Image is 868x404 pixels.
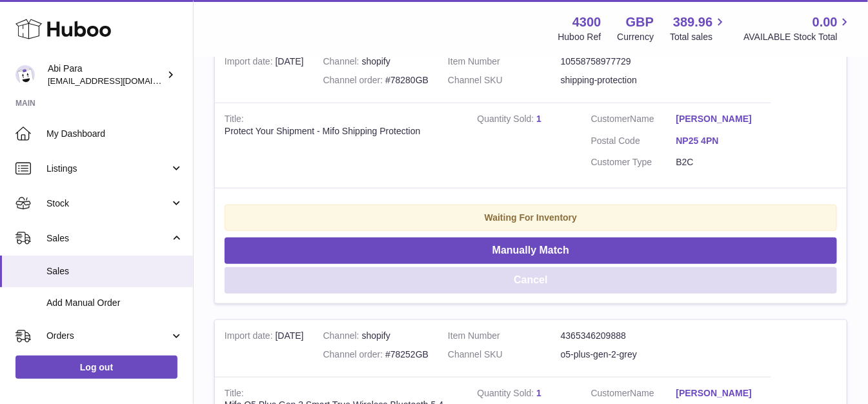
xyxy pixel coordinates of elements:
dd: o5-plus-gen-2-grey [561,348,674,361]
strong: Channel [323,56,362,70]
dt: Postal Code [591,135,676,150]
span: Sales [46,265,183,278]
strong: Import date [225,330,276,344]
span: Customer [591,388,631,398]
strong: Quantity Sold [478,388,537,401]
strong: Quantity Sold [478,114,537,127]
td: [DATE] [215,320,314,377]
a: 0.00 AVAILABLE Stock Total [743,14,853,43]
dd: 4365346209888 [561,330,674,342]
strong: Channel [323,330,362,344]
a: [PERSON_NAME] [676,113,762,125]
span: Add Manual Order [46,297,183,309]
strong: 4300 [572,14,601,31]
button: Cancel [225,267,837,294]
dd: shipping-protection [561,74,674,86]
span: AVAILABLE Stock Total [743,31,853,43]
strong: Title [225,388,244,401]
div: Abi Para [48,63,164,87]
div: Currency [618,31,654,43]
dt: Channel SKU [448,74,561,86]
a: [PERSON_NAME] [676,387,762,399]
strong: Waiting For Inventory [485,212,577,223]
strong: GBP [626,14,654,31]
strong: Title [225,114,244,127]
dd: B2C [676,156,762,168]
strong: Channel order [323,349,386,363]
dt: Customer Type [591,156,676,168]
span: Orders [46,330,170,342]
span: Sales [46,232,170,245]
a: 389.96 Total sales [670,14,727,43]
div: Huboo Ref [558,31,601,43]
div: Protect Your Shipment - Mifo Shipping Protection [225,125,458,137]
div: #78252GB [323,348,429,361]
dt: Name [591,387,676,403]
span: [EMAIL_ADDRESS][DOMAIN_NAME] [48,76,190,86]
strong: Channel order [323,75,386,88]
span: 389.96 [673,14,712,31]
div: #78280GB [323,74,429,86]
span: 0.00 [812,14,838,31]
button: Manually Match [225,237,837,264]
a: 1 [536,388,541,398]
span: My Dashboard [46,128,183,140]
dt: Channel SKU [448,348,561,361]
a: NP25 4PN [676,135,762,147]
img: Abi@mifo.co.uk [15,65,35,85]
dt: Item Number [448,330,561,342]
dt: Name [591,113,676,128]
span: Listings [46,163,170,175]
a: 1 [536,114,541,124]
div: shopify [323,330,429,342]
span: Customer [591,114,631,124]
a: Log out [15,356,177,379]
span: Total sales [670,31,727,43]
td: [DATE] [215,46,314,103]
span: Stock [46,197,170,210]
strong: Import date [225,56,276,70]
div: shopify [323,56,429,68]
dt: Item Number [448,56,561,68]
dd: 10558758977729 [561,56,674,68]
